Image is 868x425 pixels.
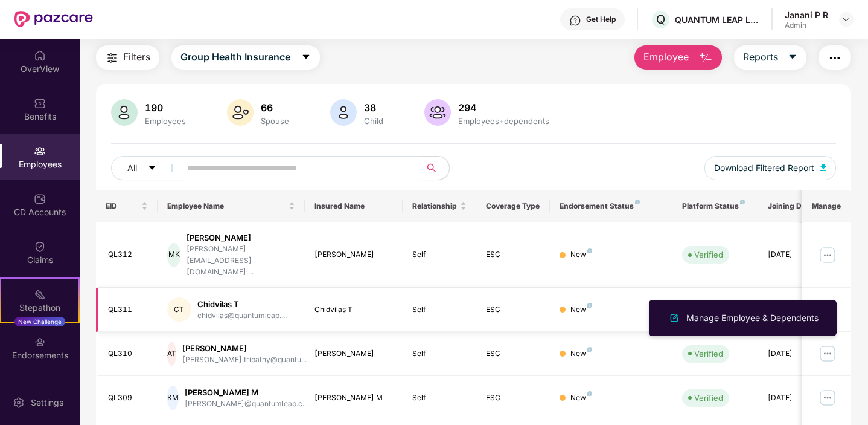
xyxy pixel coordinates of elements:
div: New [570,304,592,316]
img: svg+xml;base64,PHN2ZyBpZD0iRW1wbG95ZWVzIiB4bWxucz0iaHR0cDovL3d3dy53My5vcmcvMjAwMC9zdmciIHdpZHRoPS... [34,145,46,157]
span: caret-down [301,52,311,63]
div: chidvilas@quantumleap.... [197,310,287,322]
img: svg+xml;base64,PHN2ZyB4bWxucz0iaHR0cDovL3d3dy53My5vcmcvMjAwMC9zdmciIHhtbG5zOnhsaW5rPSJodHRwOi8vd3... [227,99,254,126]
div: Employees+dependents [456,116,552,126]
span: Group Health Insurance [180,50,290,65]
div: ESC [486,304,540,316]
div: [DATE] [768,348,822,360]
div: ESC [486,392,540,404]
img: svg+xml;base64,PHN2ZyB4bWxucz0iaHR0cDovL3d3dy53My5vcmcvMjAwMC9zdmciIHhtbG5zOnhsaW5rPSJodHRwOi8vd3... [424,99,451,126]
img: svg+xml;base64,PHN2ZyBpZD0iRW5kb3JzZW1lbnRzIiB4bWxucz0iaHR0cDovL3d3dy53My5vcmcvMjAwMC9zdmciIHdpZH... [34,336,46,348]
button: Download Filtered Report [704,156,836,180]
th: EID [96,190,158,222]
div: Verified [694,348,723,360]
img: svg+xml;base64,PHN2ZyBpZD0iSG9tZSIgeG1sbnM9Imh0dHA6Ly93d3cudzMub3JnLzIwMDAvc3ZnIiB3aWR0aD0iMjAiIG... [34,50,46,62]
th: Joining Date [758,190,832,222]
div: Get Help [586,15,616,24]
div: Manage Employee & Dependents [684,311,821,325]
th: Manage [802,190,851,222]
div: Chidvilas T [197,299,287,310]
span: caret-down [788,52,797,63]
div: [PERSON_NAME] M [185,387,308,398]
div: QL312 [108,249,148,261]
div: QL311 [108,304,148,316]
th: Insured Name [305,190,403,222]
span: Reports [743,50,778,65]
img: svg+xml;base64,PHN2ZyB4bWxucz0iaHR0cDovL3d3dy53My5vcmcvMjAwMC9zdmciIHdpZHRoPSIyMSIgaGVpZ2h0PSIyMC... [34,288,46,300]
span: Employee Name [167,201,286,211]
div: [PERSON_NAME]@quantumleap.c... [185,398,308,410]
span: Relationship [412,201,458,211]
div: ESC [486,348,540,360]
div: Janani P R [785,9,828,21]
span: Download Filtered Report [714,161,814,175]
div: [PERSON_NAME] M [314,392,394,404]
span: caret-down [148,164,156,174]
div: QL309 [108,392,148,404]
div: 66 [258,102,292,114]
img: svg+xml;base64,PHN2ZyB4bWxucz0iaHR0cDovL3d3dy53My5vcmcvMjAwMC9zdmciIHdpZHRoPSI4IiBoZWlnaHQ9IjgiIH... [587,391,592,396]
div: Settings [27,397,67,409]
img: manageButton [818,344,837,363]
th: Employee Name [158,190,305,222]
img: svg+xml;base64,PHN2ZyB4bWxucz0iaHR0cDovL3d3dy53My5vcmcvMjAwMC9zdmciIHhtbG5zOnhsaW5rPSJodHRwOi8vd3... [111,99,138,126]
img: svg+xml;base64,PHN2ZyB4bWxucz0iaHR0cDovL3d3dy53My5vcmcvMjAwMC9zdmciIHdpZHRoPSI4IiBoZWlnaHQ9IjgiIH... [587,303,592,308]
div: Stepathon [1,302,78,314]
button: Employee [634,45,722,70]
button: search [420,156,450,180]
div: [DATE] [768,392,822,404]
div: Platform Status [682,201,748,211]
img: svg+xml;base64,PHN2ZyBpZD0iU2V0dGluZy0yMHgyMCIgeG1sbnM9Imh0dHA6Ly93d3cudzMub3JnLzIwMDAvc3ZnIiB3aW... [13,397,25,409]
img: svg+xml;base64,PHN2ZyB4bWxucz0iaHR0cDovL3d3dy53My5vcmcvMjAwMC9zdmciIHdpZHRoPSIyNCIgaGVpZ2h0PSIyNC... [828,51,842,65]
div: Self [412,392,467,404]
div: [PERSON_NAME] [187,232,295,244]
img: svg+xml;base64,PHN2ZyBpZD0iRHJvcGRvd24tMzJ4MzIiIHhtbG5zPSJodHRwOi8vd3d3LnczLm9yZy8yMDAwL3N2ZyIgd2... [841,15,851,24]
img: svg+xml;base64,PHN2ZyB4bWxucz0iaHR0cDovL3d3dy53My5vcmcvMjAwMC9zdmciIHdpZHRoPSIyNCIgaGVpZ2h0PSIyNC... [105,51,120,65]
span: Employee [643,50,689,65]
div: Self [412,304,467,316]
div: Child [362,116,386,126]
img: svg+xml;base64,PHN2ZyB4bWxucz0iaHR0cDovL3d3dy53My5vcmcvMjAwMC9zdmciIHhtbG5zOnhsaW5rPSJodHRwOi8vd3... [820,164,826,171]
div: [DATE] [768,249,822,261]
img: manageButton [818,388,837,407]
div: KM [167,386,179,410]
img: svg+xml;base64,PHN2ZyB4bWxucz0iaHR0cDovL3d3dy53My5vcmcvMjAwMC9zdmciIHdpZHRoPSI4IiBoZWlnaHQ9IjgiIH... [587,248,592,253]
div: [PERSON_NAME] [182,343,307,354]
span: EID [106,201,139,211]
div: Self [412,249,467,261]
button: Reportscaret-down [734,45,806,70]
div: New [570,348,592,360]
span: Filters [123,50,150,65]
img: svg+xml;base64,PHN2ZyBpZD0iQmVuZWZpdHMiIHhtbG5zPSJodHRwOi8vd3d3LnczLm9yZy8yMDAwL3N2ZyIgd2lkdGg9Ij... [34,97,46,109]
div: 294 [456,102,552,114]
div: QUANTUM LEAP LEARNING SOLUTIONS PRIVATE LIMITED [675,14,759,25]
div: Spouse [258,116,292,126]
div: [PERSON_NAME][EMAIL_ADDRESS][DOMAIN_NAME].... [187,244,295,278]
div: New Challenge [14,317,65,326]
img: svg+xml;base64,PHN2ZyB4bWxucz0iaHR0cDovL3d3dy53My5vcmcvMjAwMC9zdmciIHhtbG5zOnhsaW5rPSJodHRwOi8vd3... [698,51,713,65]
div: 38 [362,102,386,114]
span: search [420,163,443,173]
div: CT [167,297,191,322]
div: Admin [785,21,828,30]
div: AT [167,342,176,366]
button: Filters [96,45,159,70]
button: Group Health Insurancecaret-down [171,45,320,70]
button: Allcaret-down [111,156,185,180]
img: manageButton [818,245,837,265]
img: svg+xml;base64,PHN2ZyBpZD0iSGVscC0zMngzMiIgeG1sbnM9Imh0dHA6Ly93d3cudzMub3JnLzIwMDAvc3ZnIiB3aWR0aD... [569,15,581,27]
span: All [127,161,137,175]
div: 190 [142,102,188,114]
img: svg+xml;base64,PHN2ZyBpZD0iQ0RfQWNjb3VudHMiIGRhdGEtbmFtZT0iQ0QgQWNjb3VudHMiIHhtbG5zPSJodHRwOi8vd3... [34,193,46,205]
div: New [570,249,592,261]
div: MK [167,243,181,267]
div: Employees [142,116,188,126]
div: [PERSON_NAME] [314,249,394,261]
div: [PERSON_NAME] [314,348,394,360]
img: svg+xml;base64,PHN2ZyB4bWxucz0iaHR0cDovL3d3dy53My5vcmcvMjAwMC9zdmciIHdpZHRoPSI4IiBoZWlnaHQ9IjgiIH... [740,200,745,204]
div: ESC [486,249,540,261]
span: Q [656,12,665,27]
div: Verified [694,392,723,404]
img: svg+xml;base64,PHN2ZyB4bWxucz0iaHR0cDovL3d3dy53My5vcmcvMjAwMC9zdmciIHdpZHRoPSI4IiBoZWlnaHQ9IjgiIH... [635,200,640,204]
img: svg+xml;base64,PHN2ZyB4bWxucz0iaHR0cDovL3d3dy53My5vcmcvMjAwMC9zdmciIHhtbG5zOnhsaW5rPSJodHRwOi8vd3... [667,311,681,325]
